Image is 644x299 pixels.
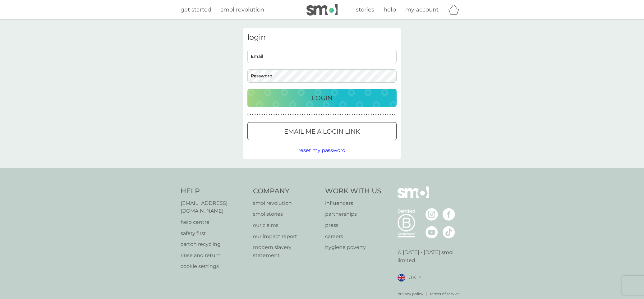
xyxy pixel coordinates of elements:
p: ● [311,113,313,116]
p: ● [283,113,284,116]
a: smol revolution [253,199,319,207]
button: reset my password [298,146,346,154]
p: ● [297,113,298,116]
h3: login [247,33,397,42]
p: ● [338,113,339,116]
button: Email me a login link [247,122,397,140]
p: ● [266,113,268,116]
p: Email me a login link [284,126,360,136]
p: ● [371,113,372,116]
p: ● [309,113,310,116]
a: influencers [325,199,381,207]
p: ● [307,113,308,116]
p: ● [387,113,389,116]
img: smol [306,4,338,16]
a: our claims [253,221,319,229]
p: ● [304,113,306,116]
p: ● [285,113,287,116]
h4: Help [181,186,247,196]
a: carton recycling [181,240,247,248]
p: ● [340,113,341,116]
p: ● [392,113,393,116]
p: ● [364,113,365,116]
p: ● [252,113,253,116]
img: visit the smol Instagram page [425,208,438,221]
p: ● [262,113,263,116]
p: privacy policy [398,291,423,297]
a: careers [325,232,381,241]
p: ● [328,113,329,116]
h4: Company [253,186,319,196]
p: ● [319,113,320,116]
p: ● [276,113,277,116]
p: ● [257,113,258,116]
p: ● [345,113,346,116]
p: ● [385,113,386,116]
a: modern slavery statement [253,243,319,259]
div: basket [448,3,463,16]
a: help centre [181,218,247,226]
a: our impact report [253,232,319,241]
p: ● [368,113,370,116]
p: ● [356,113,358,116]
a: press [325,221,381,229]
span: smol revolution [221,6,264,13]
span: my account [405,6,439,13]
p: ● [292,113,294,116]
span: get started [181,6,211,13]
p: ● [288,113,289,116]
p: ● [375,113,377,116]
p: ● [247,113,249,116]
p: ● [302,113,303,116]
p: ● [250,113,251,116]
button: Login [247,89,397,107]
a: rinse and return [181,251,247,260]
p: ● [300,113,301,116]
p: ● [274,113,275,116]
img: smol [398,186,429,208]
img: UK flag [398,274,405,282]
p: ● [255,113,256,116]
p: ● [373,113,374,116]
a: cookie settings [181,262,247,270]
img: visit the smol Tiktok page [443,226,455,238]
p: ● [380,113,381,116]
p: safety first [181,229,247,237]
p: © [DATE] - [DATE] smol limited [398,248,464,264]
a: [EMAIL_ADDRESS][DOMAIN_NAME] [181,199,247,215]
p: ● [323,113,324,116]
a: hygiene poverty [325,243,381,251]
p: ● [349,113,351,116]
p: ● [314,113,315,116]
p: ● [321,113,322,116]
p: ● [264,113,265,116]
p: Login [312,93,332,103]
p: ● [354,113,355,116]
a: smol revolution [221,5,264,14]
a: smol stories [253,210,319,218]
p: terms of service [430,291,460,297]
a: stories [356,5,374,14]
p: ● [352,113,353,116]
span: UK [408,274,416,282]
p: ● [335,113,336,116]
h4: Work With Us [325,186,381,196]
a: get started [181,5,211,14]
a: partnerships [325,210,381,218]
p: ● [378,113,379,116]
span: stories [356,6,374,13]
p: ● [330,113,332,116]
span: help [384,6,396,13]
